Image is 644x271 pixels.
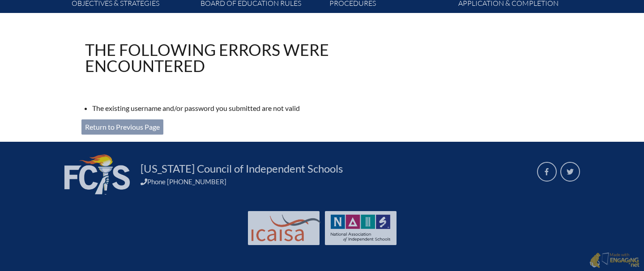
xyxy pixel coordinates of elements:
[610,252,640,269] p: Made with
[137,161,346,176] a: [US_STATE] Council of Independent Schools
[92,102,407,114] li: The existing username and/or password you submitted are not valid
[589,252,601,268] img: Engaging - Bring it online
[85,42,400,74] h1: The following errors were encountered
[64,154,130,195] img: FCIS_logo_white
[252,215,320,241] img: Int'l Council Advancing Independent School Accreditation logo
[586,250,643,271] a: Made with
[331,215,391,241] img: NAIS Logo
[610,257,640,268] img: Engaging - Bring it online
[601,252,611,265] img: Engaging - Bring it online
[141,178,526,186] div: Phone [PHONE_NUMBER]
[81,119,163,135] a: Return to Previous Page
